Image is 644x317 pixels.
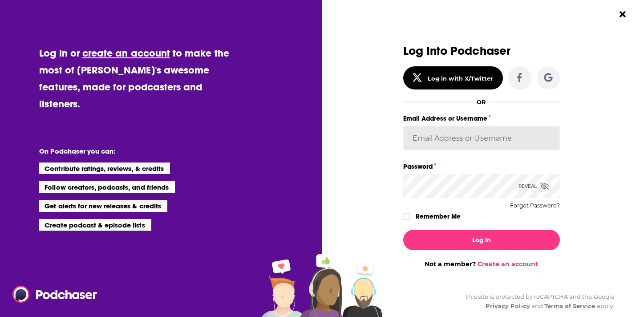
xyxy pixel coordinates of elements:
[39,147,217,155] li: On Podchaser you can:
[403,66,503,89] button: Log in with X/Twitter
[416,211,461,222] label: Remember Me
[82,47,170,59] a: create an account
[403,45,560,57] h3: Log Into Podchaser
[478,260,538,268] a: Create an account
[477,98,486,106] div: OR
[403,230,560,250] button: Log In
[403,260,560,268] div: Not a member?
[12,286,91,303] a: Podchaser - Follow, Share and Rate Podcasts
[518,174,549,198] div: Reveal
[39,163,170,174] li: Contribute ratings, reviews, & credits
[428,75,493,82] div: Log in with X/Twitter
[12,286,98,303] img: Podchaser - Follow, Share and Rate Podcasts
[39,181,175,193] li: Follow creators, podcasts, and friends
[403,113,560,124] label: Email Address or Username
[614,6,631,23] button: Close Button
[403,161,560,172] label: Password
[510,203,560,209] button: Forgot Password?
[403,126,560,150] input: Email Address or Username
[458,292,615,311] div: This site is protected by reCAPTCHA and the Google and apply.
[39,219,151,231] li: Create podcast & episode lists
[486,302,530,309] a: Privacy Policy
[544,302,595,309] a: Terms of Service
[39,200,167,211] li: Get alerts for new releases & credits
